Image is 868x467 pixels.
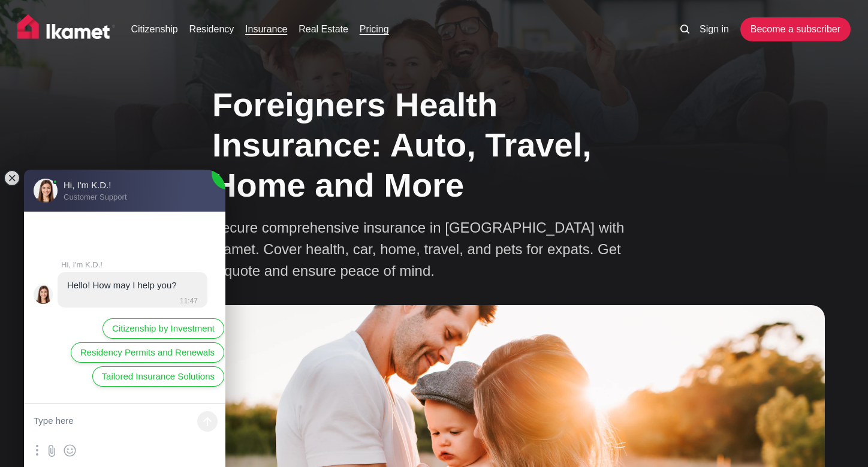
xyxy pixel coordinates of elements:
a: Pricing [360,22,389,37]
a: Become a subscriber [740,17,851,41]
h1: Foreigners Health Insurance: Auto, Travel, Home and More [212,85,656,206]
jdiv: Hi, I'm K.D.! [61,260,216,269]
a: Real Estate [299,22,348,37]
a: Sign in [700,22,729,37]
jdiv: Hello! How may I help you? [67,280,177,290]
jdiv: Hi, I'm K.D.! [34,285,53,304]
span: Tailored Insurance Solutions [102,370,215,383]
a: Residency [189,22,234,37]
span: Citizenship by Investment [112,322,215,335]
a: Insurance [245,22,287,37]
a: Citizenship [131,22,178,37]
jdiv: 11:47 [176,297,198,305]
span: Residency Permits and Renewals [80,346,215,359]
jdiv: 29.08.25 11:47:52 [58,272,207,308]
p: Secure comprehensive insurance in [GEOGRAPHIC_DATA] with Ikamet. Cover health, car, home, travel,... [212,217,632,282]
img: Ikamet home [17,14,116,44]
